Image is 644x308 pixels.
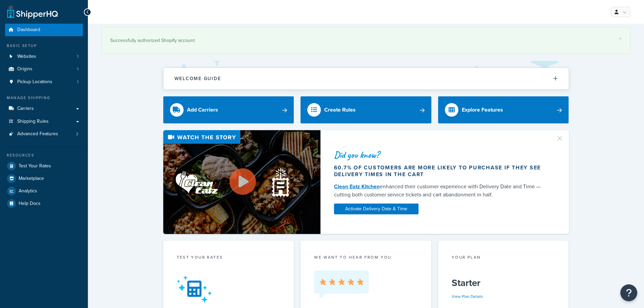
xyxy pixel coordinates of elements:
[164,68,569,89] button: Welcome Guide
[324,105,356,115] div: Create Rules
[174,76,221,81] h2: Welcome Guide
[5,76,83,88] li: Pickup Locations
[177,254,281,262] div: Test your rates
[5,63,83,75] a: Origins1
[17,106,34,112] span: Carriers
[187,105,218,115] div: Add Carriers
[77,66,78,72] span: 1
[17,119,49,124] span: Shipping Rules
[5,50,83,63] li: Websites
[17,79,52,85] span: Pickup Locations
[5,172,83,185] a: Marketplace
[5,50,83,63] a: Websites1
[334,204,419,214] a: Activate Delivery Date & Time
[5,95,83,101] div: Manage Shipping
[17,131,58,137] span: Advanced Features
[5,128,83,140] a: Advanced Features2
[77,54,78,60] span: 1
[452,278,555,288] h5: Starter
[5,102,83,115] a: Carriers
[17,27,40,33] span: Dashboard
[163,130,320,234] img: Video thumbnail
[5,63,83,75] li: Origins
[19,163,51,169] span: Test Your Rates
[76,131,78,137] span: 2
[5,43,83,49] div: Basic Setup
[77,79,78,85] span: 1
[5,115,83,128] a: Shipping Rules
[17,66,32,72] span: Origins
[19,188,37,194] span: Analytics
[5,197,83,210] a: Help Docs
[452,293,483,300] a: View Plan Details
[619,36,622,41] a: ×
[19,201,41,207] span: Help Docs
[5,76,83,88] a: Pickup Locations1
[314,254,418,260] p: we want to hear from you
[5,24,83,36] a: Dashboard
[620,284,637,301] button: Open Resource Center
[334,150,548,160] div: Did you know?
[5,160,83,172] a: Test Your Rates
[462,105,503,115] div: Explore Features
[163,96,294,123] a: Add Carriers
[301,96,431,123] a: Create Rules
[19,176,44,182] span: Marketplace
[438,96,569,123] a: Explore Features
[334,183,380,190] a: Clean Eatz Kitchen
[334,164,548,178] div: 60.7% of customers are more likely to purchase if they see delivery times in the cart
[17,54,36,60] span: Websites
[452,254,555,262] div: Your Plan
[5,185,83,197] a: Analytics
[5,128,83,140] li: Advanced Features
[334,183,548,199] div: enhanced their customer experience with Delivery Date and Time — cutting both customer service ti...
[5,152,83,158] div: Resources
[110,36,622,45] div: Successfully authorized Shopify account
